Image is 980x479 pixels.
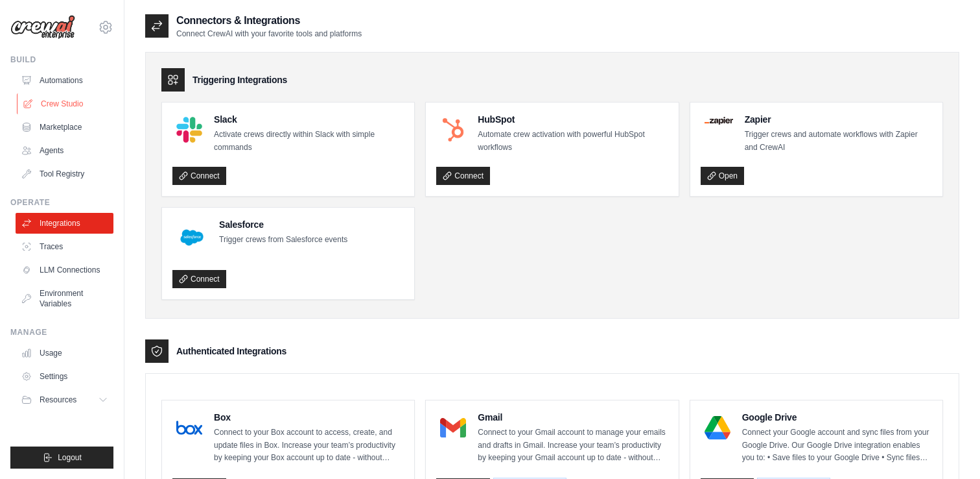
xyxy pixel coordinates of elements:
[10,197,113,208] div: Operate
[701,167,744,185] a: Open
[176,345,286,358] h3: Authenticated Integrations
[16,70,113,91] a: Automations
[214,129,404,154] p: Activate crews directly within Slack with simple commands
[16,389,113,410] button: Resources
[16,164,113,184] a: Tool Registry
[16,236,113,257] a: Traces
[214,411,404,424] h4: Box
[16,213,113,234] a: Integrations
[172,270,226,288] a: Connect
[10,327,113,338] div: Manage
[478,411,668,424] h4: Gmail
[176,222,207,253] img: Salesforce Logo
[440,415,466,441] img: Gmail Logo
[214,426,404,465] p: Connect to your Box account to access, create, and update files in Box. Increase your team’s prod...
[219,218,347,231] h4: Salesforce
[742,411,932,424] h4: Google Drive
[176,29,362,39] p: Connect CrewAI with your favorite tools and platforms
[10,447,113,469] button: Logout
[16,140,113,161] a: Agents
[10,55,113,65] div: Build
[478,426,668,465] p: Connect to your Gmail account to manage your emails and drafts in Gmail. Increase your team’s pro...
[172,167,226,185] a: Connect
[16,260,113,280] a: LLM Connections
[192,73,287,86] h3: Triggering Integrations
[16,283,113,314] a: Environment Variables
[176,13,362,29] h2: Connectors & Integrations
[705,415,730,441] img: Google Drive Logo
[16,117,113,138] a: Marketplace
[742,426,932,465] p: Connect your Google account and sync files from your Google Drive. Our Google Drive integration e...
[436,167,490,185] a: Connect
[214,113,404,126] h4: Slack
[705,117,733,125] img: Zapier Logo
[745,129,932,154] p: Trigger crews and automate workflows with Zapier and CrewAI
[745,113,932,126] h4: Zapier
[16,343,113,363] a: Usage
[40,395,76,405] span: Resources
[16,366,113,387] a: Settings
[176,117,202,143] img: Slack Logo
[478,129,668,154] p: Automate crew activation with powerful HubSpot workflows
[58,452,82,463] span: Logout
[10,15,75,40] img: Logo
[478,113,668,126] h4: HubSpot
[17,93,115,114] a: Crew Studio
[440,117,466,143] img: HubSpot Logo
[219,234,347,247] p: Trigger crews from Salesforce events
[176,415,202,441] img: Box Logo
